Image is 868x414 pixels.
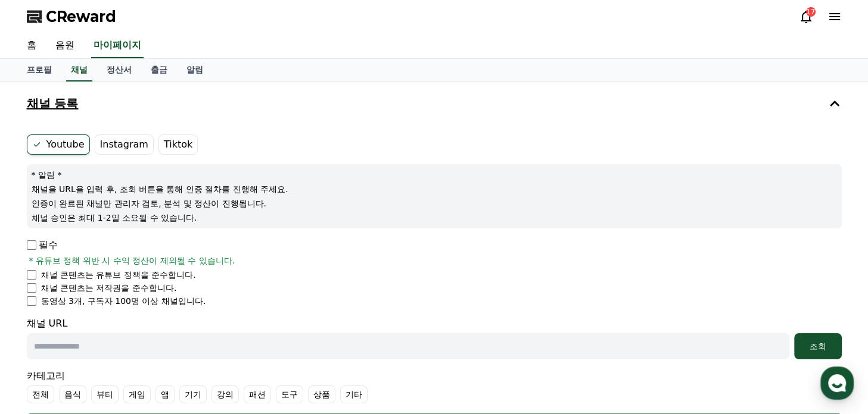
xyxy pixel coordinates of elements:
a: 정산서 [97,59,141,81]
label: 기타 [340,385,368,403]
label: 패션 [244,385,271,403]
a: 17 [799,10,813,24]
span: 대화 [109,334,123,343]
label: Instagram [95,134,154,155]
label: 게임 [123,385,151,403]
label: 뷰티 [91,385,119,403]
span: 설정 [184,333,198,343]
a: 대화 [79,315,154,345]
a: 설정 [154,315,229,345]
button: 채널 등록 [22,87,847,120]
label: 앱 [155,385,175,403]
p: 채널 콘텐츠는 저작권을 준수합니다. [41,282,177,294]
label: Tiktok [158,134,198,155]
h4: 채널 등록 [27,97,79,110]
a: 홈 [4,315,79,345]
label: 상품 [308,385,335,403]
label: Youtube [27,134,90,155]
p: 필수 [27,238,58,252]
p: 인증이 완료된 채널만 관리자 검토, 분석 및 정산이 진행됩니다. [32,197,837,209]
label: 강의 [211,385,239,403]
span: 홈 [38,333,45,343]
a: CReward [27,7,116,26]
p: 채널 승인은 최대 1-2일 소요될 수 있습니다. [32,212,837,224]
a: 음원 [46,33,84,58]
label: 기기 [179,385,207,403]
a: 채널 [66,59,92,81]
a: 알림 [177,59,213,81]
button: 조회 [794,333,842,359]
div: 조회 [799,340,837,352]
p: 채널을 URL을 입력 후, 조회 버튼을 통해 인증 절차를 진행해 주세요. [32,183,837,195]
label: 도구 [276,385,303,403]
p: 채널 콘텐츠는 유튜브 정책을 준수합니다. [41,269,196,281]
div: 카테고리 [27,369,842,403]
label: 전체 [27,385,54,403]
span: CReward [46,7,116,26]
div: 채널 URL [27,316,842,359]
a: 마이페이지 [91,33,144,58]
a: 홈 [17,33,46,58]
a: 프로필 [17,59,61,81]
div: 17 [806,7,816,17]
label: 음식 [59,385,86,403]
a: 출금 [141,59,177,81]
p: 동영상 3개, 구독자 100명 이상 채널입니다. [41,295,206,307]
span: * 유튜브 정책 위반 시 수익 정산이 제외될 수 있습니다. [29,255,235,266]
